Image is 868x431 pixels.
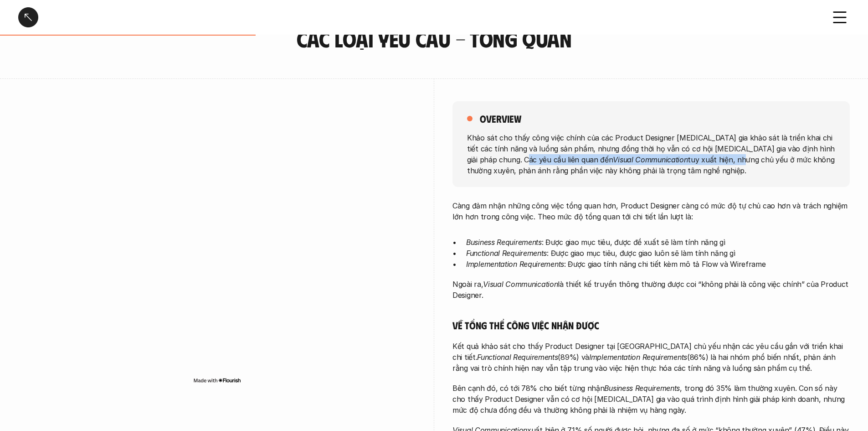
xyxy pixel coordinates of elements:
em: Implementation Requirements [466,260,564,269]
em: Business Requirements [604,384,680,393]
img: Made with Flourish [193,377,241,384]
p: Ngoài ra, là thiết kế truyền thông thường được coi “không phải là công việc chính” của Product De... [452,279,850,301]
em: Visual Communication [613,155,688,164]
p: Bên cạnh đó, có tới 78% cho biết từng nhận , trong đó 35% làm thường xuyên. Con số này cho thấy P... [452,383,850,415]
em: Functional Requirements [466,249,547,258]
h3: Các loại yêu cầu - Tổng quan [241,27,628,51]
h5: Về tổng thể công việc nhận được [452,319,850,332]
em: Business Requirements [466,238,542,247]
p: : Được giao tính năng chi tiết kèm mô tả Flow và Wireframe [466,259,850,270]
p: : Được giao mục tiêu, được giao luôn sẽ làm tính năng gì [466,248,850,259]
p: : Được giao mục tiêu, được đề xuất sẽ làm tính năng gì [466,237,850,248]
iframe: Interactive or visual content [18,101,416,375]
h5: overview [480,112,521,125]
p: Càng đảm nhận những công việc tổng quan hơn, Product Designer càng có mức độ tự chủ cao hơn và tr... [452,200,850,222]
em: Implementation Requirements [589,353,687,362]
p: Khảo sát cho thấy công việc chính của các Product Designer [MEDICAL_DATA] gia khảo sát là triển k... [467,132,835,176]
p: Kết quả khảo sát cho thấy Product Designer tại [GEOGRAPHIC_DATA] chủ yếu nhận các yêu cầu gắn với... [452,341,850,374]
em: Functional Requirements [477,353,558,362]
em: Visual Communication [483,280,558,289]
